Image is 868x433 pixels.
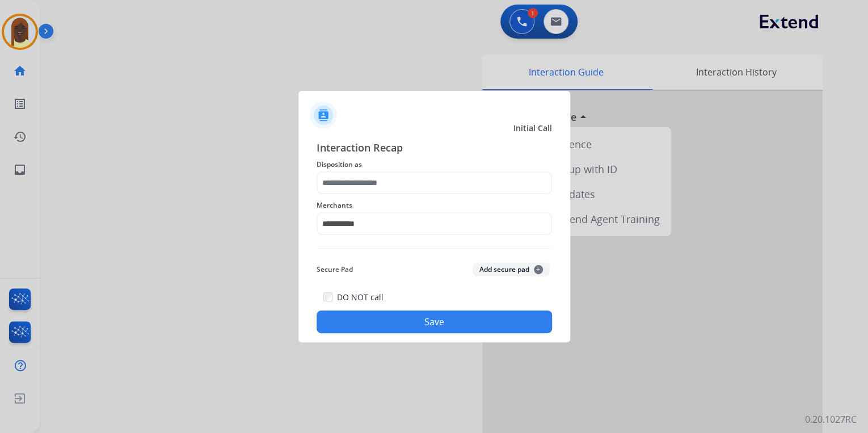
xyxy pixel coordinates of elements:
button: Add secure pad+ [473,263,550,276]
p: 0.20.1027RC [805,413,857,426]
img: contactIcon [310,102,337,129]
span: Disposition as [317,158,552,171]
span: Initial Call [513,123,552,134]
span: Secure Pad [317,263,353,276]
img: contact-recap-line.svg [317,249,552,249]
button: Save [317,310,552,333]
label: DO NOT call [337,292,384,303]
span: + [534,265,543,274]
span: Merchants [317,199,552,212]
span: Interaction Recap [317,140,552,158]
